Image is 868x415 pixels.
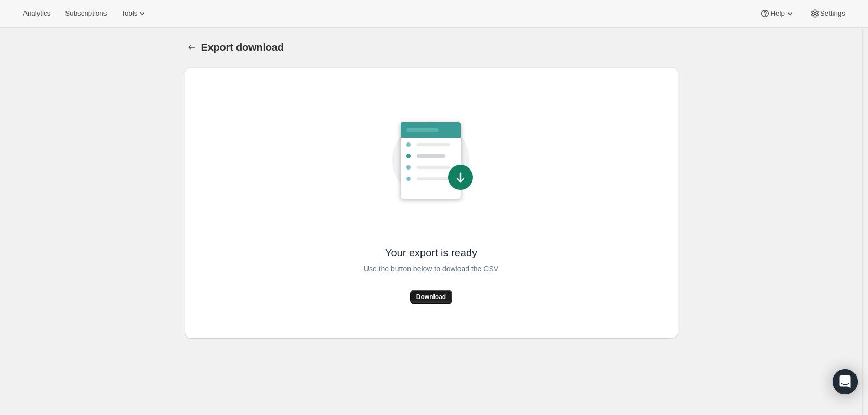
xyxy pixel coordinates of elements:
div: Open Intercom Messenger [833,369,858,394]
button: Tools [115,6,154,21]
span: Subscriptions [65,9,107,18]
button: Settings [804,6,851,21]
button: Analytics [17,6,57,21]
span: Tools [121,9,137,18]
span: Download [416,293,446,301]
button: Export download [185,40,199,55]
button: Download [410,290,452,304]
span: Help [770,9,784,18]
span: Analytics [23,9,50,18]
button: Help [754,6,801,21]
span: Settings [820,9,845,18]
span: Your export is ready [385,246,477,260]
span: Export download [201,42,284,53]
span: Use the button below to dowload the CSV [364,263,498,275]
button: Subscriptions [59,6,113,21]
